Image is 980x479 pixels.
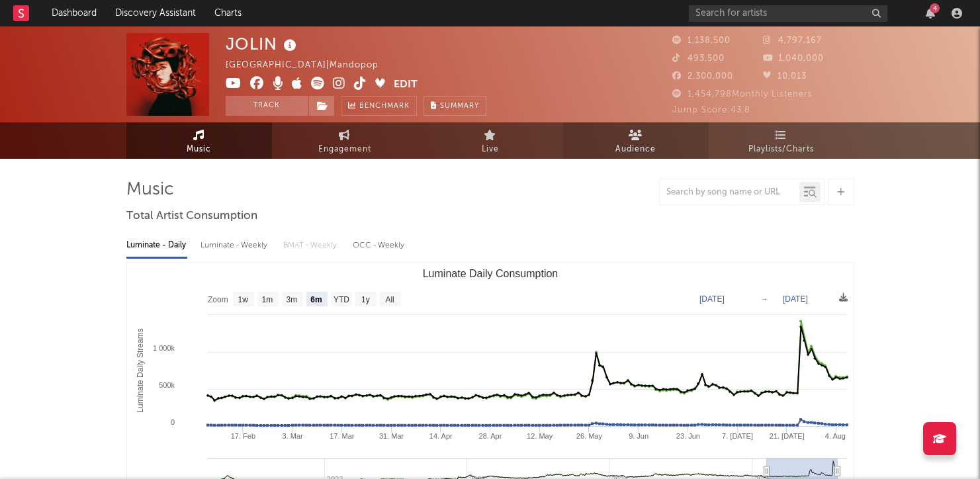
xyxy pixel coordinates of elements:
text: [DATE] [783,294,808,304]
div: JOLIN [226,33,300,55]
div: Luminate - Daily [126,234,187,257]
text: 1w [238,295,248,304]
span: 1,040,000 [763,54,824,63]
button: Summary [423,96,486,116]
span: 1,138,500 [672,36,731,45]
text: 6m [310,295,322,304]
a: Live [418,122,563,159]
span: Summary [440,103,479,110]
text: 9. Jun [629,432,648,440]
text: 3. Mar [282,432,303,440]
a: Engagement [272,122,418,159]
button: Track [226,96,308,116]
span: Benchmark [359,99,410,114]
text: All [385,295,394,304]
text: 0 [170,418,174,426]
span: Live [482,142,499,157]
text: 500k [159,381,175,389]
text: → [760,294,768,304]
text: 31. Mar [379,432,404,440]
text: 21. [DATE] [769,432,804,440]
span: 493,500 [672,54,725,63]
text: YTD [333,295,349,304]
text: 1m [261,295,273,304]
a: Audience [563,122,709,159]
a: Music [126,122,272,159]
text: [DATE] [699,294,725,304]
span: Engagement [318,142,371,157]
span: 4,797,167 [763,36,822,45]
text: 12. May [527,432,553,440]
text: Zoom [208,295,228,304]
text: Luminate Daily Consumption [422,268,558,279]
text: 4. Aug [824,432,845,440]
text: 1y [361,295,370,304]
div: Luminate - Weekly [200,234,270,257]
input: Search for artists [689,5,887,22]
input: Search by song name or URL [660,187,799,198]
span: Playlists/Charts [748,142,814,157]
a: Playlists/Charts [709,122,854,159]
span: 10,013 [763,72,807,81]
text: 17. Feb [230,432,255,440]
span: Jump Score: 43.8 [672,106,750,114]
text: 7. [DATE] [722,432,753,440]
div: [GEOGRAPHIC_DATA] | Mandopop [226,58,394,73]
text: Luminate Daily Streams [136,328,145,412]
div: 4 [930,3,940,13]
text: 17. Mar [330,432,355,440]
text: 14. Apr [429,432,452,440]
div: OCC - Weekly [353,234,406,257]
span: 2,300,000 [672,72,733,81]
button: 4 [926,8,935,19]
a: Benchmark [341,96,417,116]
span: Total Artist Consumption [126,208,257,224]
text: 1 000k [152,344,175,352]
span: Music [187,142,211,157]
button: Edit [394,77,418,93]
text: 23. Jun [676,432,699,440]
text: 3m [286,295,297,304]
span: 1,454,798 Monthly Listeners [672,90,813,99]
text: 26. May [576,432,602,440]
text: 28. Apr [478,432,502,440]
span: Audience [615,142,656,157]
